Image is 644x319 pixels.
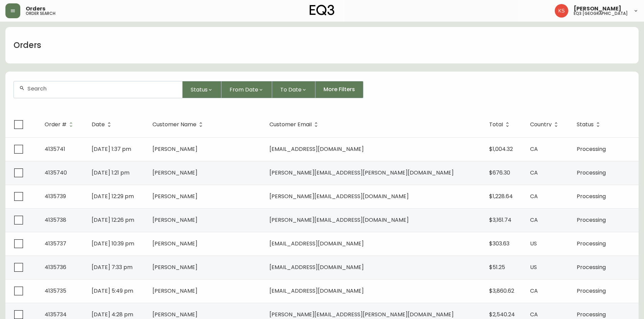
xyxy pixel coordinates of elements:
span: Processing [577,216,606,224]
span: Country [530,122,560,128]
span: [PERSON_NAME] [574,6,621,11]
span: [DATE] 12:29 pm [92,192,134,200]
span: CA [530,311,538,318]
span: 4135737 [45,240,66,247]
span: Processing [577,169,606,177]
span: [DATE] 1:21 pm [92,169,129,177]
span: US [530,263,537,271]
span: Status [577,122,602,128]
span: [PERSON_NAME] [152,240,197,247]
span: 4135740 [45,169,67,177]
span: 4135741 [45,145,65,153]
span: Processing [577,287,606,295]
span: [DATE] 4:28 pm [92,311,133,318]
span: $303.63 [489,240,509,247]
span: $3,860.62 [489,287,514,295]
span: [DATE] 5:49 pm [92,287,133,295]
span: [EMAIL_ADDRESS][DOMAIN_NAME] [269,263,364,271]
span: Processing [577,145,606,153]
span: [PERSON_NAME][EMAIL_ADDRESS][DOMAIN_NAME] [269,192,409,200]
span: Customer Email [269,123,312,127]
span: [DATE] 7:33 pm [92,263,133,271]
button: From Date [221,81,272,98]
span: $1,228.64 [489,192,513,200]
span: CA [530,287,538,295]
span: [PERSON_NAME][EMAIL_ADDRESS][PERSON_NAME][DOMAIN_NAME] [269,169,454,177]
span: Customer Name [152,122,205,128]
span: 4135734 [45,311,67,318]
span: [PERSON_NAME] [152,192,197,200]
span: Customer Name [152,123,196,127]
span: Country [530,123,552,127]
span: $1,004.32 [489,145,513,153]
span: Status [577,123,594,127]
span: $51.25 [489,263,505,271]
span: [PERSON_NAME][EMAIL_ADDRESS][DOMAIN_NAME] [269,216,409,224]
span: Total [489,122,512,128]
span: [PERSON_NAME] [152,263,197,271]
span: Processing [577,263,606,271]
span: Order # [45,122,75,128]
img: logo [310,5,335,16]
span: [PERSON_NAME] [152,287,197,295]
span: More Filters [324,86,355,93]
span: To Date [280,85,302,94]
span: [DATE] 1:37 pm [92,145,131,153]
span: [PERSON_NAME] [152,311,197,318]
span: 4135738 [45,216,66,224]
span: CA [530,216,538,224]
img: e2d2a50d62d185d4f6f97e5250e9c2c6 [555,4,568,18]
span: Processing [577,240,606,247]
span: Total [489,123,503,127]
span: [PERSON_NAME] [152,169,197,177]
span: [EMAIL_ADDRESS][DOMAIN_NAME] [269,145,364,153]
span: CA [530,169,538,177]
span: [DATE] 12:26 pm [92,216,134,224]
span: Order # [45,123,67,127]
span: [PERSON_NAME][EMAIL_ADDRESS][PERSON_NAME][DOMAIN_NAME] [269,311,454,318]
span: CA [530,145,538,153]
span: Processing [577,311,606,318]
h5: order search [26,11,55,16]
span: From Date [230,85,258,94]
span: $2,540.24 [489,311,515,318]
span: 4135735 [45,287,66,295]
h1: Orders [14,39,41,51]
span: Date [92,123,105,127]
button: More Filters [315,81,363,98]
span: Orders [26,6,45,11]
span: [DATE] 10:39 pm [92,240,134,247]
span: CA [530,192,538,200]
span: Status [191,85,208,94]
span: [PERSON_NAME] [152,216,197,224]
span: Processing [577,192,606,200]
input: Search [27,85,177,92]
span: $3,161.74 [489,216,511,224]
span: $676.30 [489,169,510,177]
span: [PERSON_NAME] [152,145,197,153]
button: Status [183,81,221,98]
span: Date [92,122,114,128]
span: US [530,240,537,247]
h5: eq3 [GEOGRAPHIC_DATA] [574,11,628,16]
span: [EMAIL_ADDRESS][DOMAIN_NAME] [269,287,364,295]
span: [EMAIL_ADDRESS][DOMAIN_NAME] [269,240,364,247]
span: Customer Email [269,122,320,128]
span: 4135736 [45,263,66,271]
button: To Date [272,81,315,98]
span: 4135739 [45,192,66,200]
